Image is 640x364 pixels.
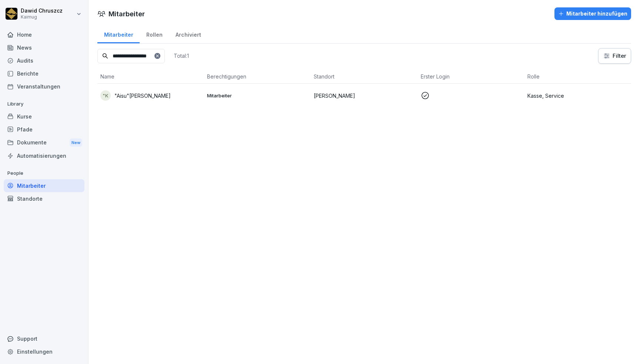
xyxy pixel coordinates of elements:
a: Home [4,28,84,41]
a: DokumenteNew [4,136,84,150]
div: Filter [603,52,626,60]
button: Mitarbeiter hinzufügen [554,7,631,20]
h1: Mitarbeiter [109,9,145,19]
a: Mitarbeiter [4,179,84,192]
a: Pfade [4,123,84,136]
p: Total: 1 [174,52,189,59]
p: Mitarbeiter [207,92,308,99]
a: Rollen [140,24,169,43]
div: Dokumente [4,136,84,150]
a: Kurse [4,110,84,123]
div: Support [4,332,84,345]
th: Standort [311,70,417,84]
div: Mitarbeiter hinzufügen [558,10,627,18]
p: Kaimug [21,14,63,20]
a: Veranstaltungen [4,80,84,93]
p: Kasse, Service [527,92,628,100]
button: Filter [599,49,631,63]
a: Audits [4,54,84,67]
a: Automatisierungen [4,149,84,162]
th: Name [97,70,204,84]
a: Einstellungen [4,345,84,358]
a: Mitarbeiter [97,24,140,43]
a: News [4,41,84,54]
div: "K [100,90,111,101]
a: Standorte [4,192,84,205]
p: Dawid Chruszcz [21,8,63,14]
p: [PERSON_NAME] [314,92,414,100]
a: Archiviert [169,24,207,43]
div: New [70,138,82,147]
p: Library [4,98,84,110]
th: Erster Login [418,70,524,84]
a: Berichte [4,67,84,80]
th: Rolle [524,70,631,84]
p: People [4,167,84,179]
p: "Aisu"[PERSON_NAME] [114,92,171,100]
th: Berechtigungen [204,70,311,84]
